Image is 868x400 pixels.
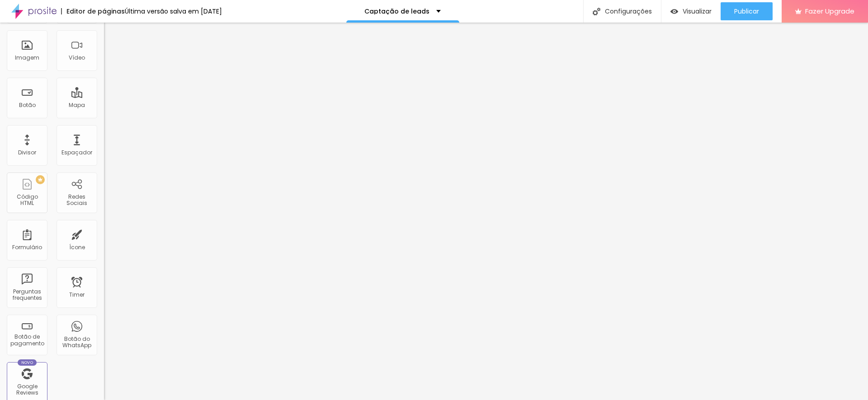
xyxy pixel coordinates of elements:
[69,55,85,61] div: Vídeo
[125,8,222,14] div: Última versão salva em [DATE]
[61,8,125,14] div: Editor de páginas
[683,8,712,15] span: Visualizar
[12,244,42,251] div: Formulário
[805,7,854,15] span: Fazer Upgrade
[9,383,45,396] div: Google Reviews
[59,194,94,207] div: Redes Sociais
[721,2,773,20] button: Publicar
[19,102,36,108] div: Botão
[61,149,92,156] div: Espaçador
[9,194,45,207] div: Código HTML
[69,292,85,298] div: Timer
[104,23,868,400] iframe: Editor
[9,334,45,347] div: Botão de pagamento
[593,8,600,15] img: Icone
[69,102,85,108] div: Mapa
[18,149,36,156] div: Divisor
[18,359,37,366] div: Novo
[15,55,39,61] div: Imagem
[69,244,85,251] div: Ícone
[364,8,429,14] p: Captação de leads
[670,8,678,15] img: view-1.svg
[734,8,759,15] span: Publicar
[59,336,94,349] div: Botão do WhatsApp
[661,2,721,20] button: Visualizar
[9,288,45,302] div: Perguntas frequentes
